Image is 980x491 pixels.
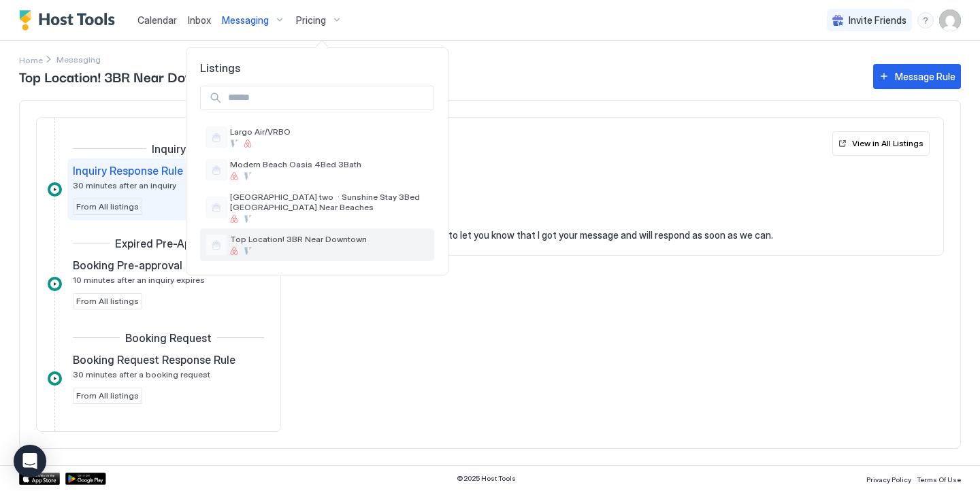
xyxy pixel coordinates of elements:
[223,86,434,109] input: Input Field
[230,192,429,212] span: [GEOGRAPHIC_DATA] two · Sunshine Stay 3Bed [GEOGRAPHIC_DATA] Near Beaches
[230,159,429,169] span: Modern Beach Oasis 4Bed 3Bath
[186,61,448,75] span: Listings
[230,234,429,244] span: Top Location! 3BR Near Downtown
[14,445,46,477] div: Open Intercom Messenger
[230,126,429,137] span: Largo Air/VRBO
